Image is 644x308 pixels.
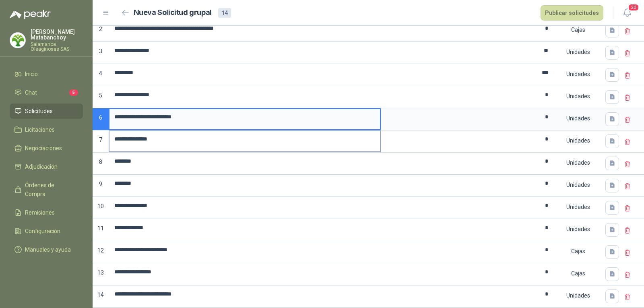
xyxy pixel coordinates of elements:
[10,242,83,257] a: Manuales y ayuda
[10,10,51,19] img: Logo peakr
[25,227,60,236] span: Configuración
[10,85,83,100] a: Chat5
[555,242,601,260] div: Cajas
[25,125,55,134] span: Licitaciones
[555,286,601,305] div: Unidades
[10,66,83,82] a: Inicio
[555,264,601,283] div: Cajas
[555,43,601,61] div: Unidades
[25,107,53,116] span: Solicitudes
[10,33,25,48] img: Company Logo
[25,208,55,217] span: Remisiones
[555,220,601,238] div: Unidades
[93,20,109,42] p: 2
[25,245,71,254] span: Manuales y ayuda
[134,7,212,19] h2: Nueva Solicitud grupal
[555,109,601,128] div: Unidades
[31,42,83,52] p: Salamanca Oleaginosas SAS
[93,175,109,197] p: 9
[93,263,109,285] p: 13
[93,108,109,130] p: 6
[620,6,634,20] button: 20
[93,197,109,219] p: 10
[25,181,75,198] span: Órdenes de Compra
[555,65,601,83] div: Unidades
[31,29,83,40] p: [PERSON_NAME] Matabanchoy
[93,64,109,86] p: 4
[10,122,83,137] a: Licitaciones
[541,5,603,21] button: Publicar solicitudes
[555,176,601,194] div: Unidades
[93,153,109,175] p: 8
[555,87,601,105] div: Unidades
[93,42,109,64] p: 3
[93,241,109,263] p: 12
[10,141,83,156] a: Negociaciones
[25,162,58,171] span: Adjudicación
[555,153,601,172] div: Unidades
[25,144,62,153] span: Negociaciones
[555,21,601,39] div: Cajas
[93,86,109,108] p: 5
[10,159,83,174] a: Adjudicación
[10,178,83,202] a: Órdenes de Compra
[555,198,601,216] div: Unidades
[10,205,83,220] a: Remisiones
[93,219,109,241] p: 11
[25,88,37,97] span: Chat
[25,70,38,79] span: Inicio
[555,131,601,150] div: Unidades
[93,285,109,308] p: 14
[69,89,78,96] span: 5
[93,130,109,153] p: 7
[10,223,83,239] a: Configuración
[10,103,83,119] a: Solicitudes
[628,4,639,11] span: 20
[218,8,231,18] div: 14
